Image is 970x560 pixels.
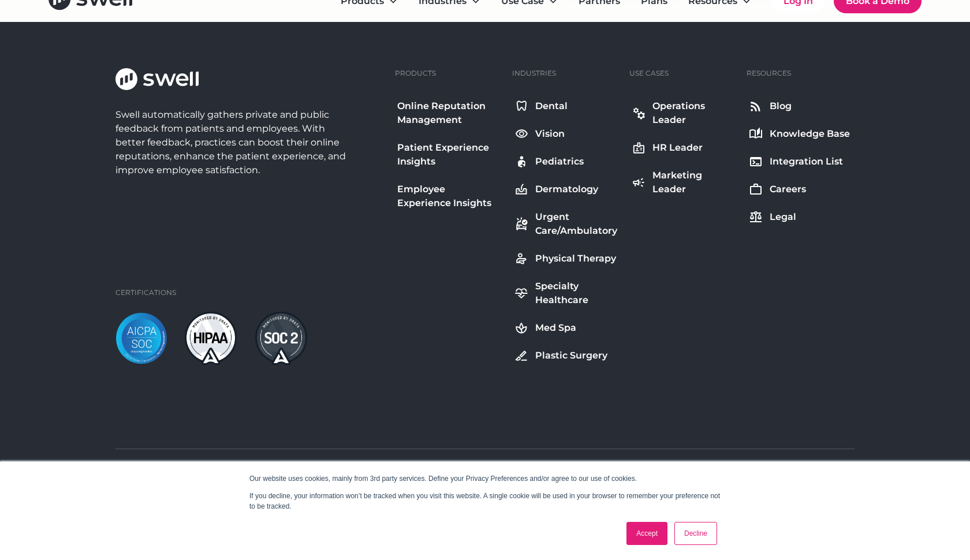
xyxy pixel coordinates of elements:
[395,97,503,129] a: Online Reputation Management
[674,522,717,545] a: Decline
[535,99,568,113] div: Dental
[185,312,237,365] img: hipaa-light.png
[535,210,618,238] div: Urgent Care/Ambulatory
[395,180,503,212] a: Employee Experience Insights
[512,152,620,171] a: Pediatrics
[629,166,737,199] a: Marketing Leader
[397,99,501,127] div: Online Reputation Management
[747,125,852,143] a: Knowledge Base
[395,68,436,79] div: Products
[770,155,843,169] div: Integration List
[770,210,796,224] div: Legal
[747,68,791,79] div: Resources
[512,180,620,199] a: Dermatology
[747,152,852,171] a: Integration List
[255,312,307,365] img: soc2-dark.png
[512,208,620,240] a: Urgent Care/Ambulatory
[652,141,703,155] div: HR Leader
[629,68,669,79] div: Use Cases
[512,125,620,143] a: Vision
[397,141,501,169] div: Patient Experience Insights
[770,127,850,141] div: Knowledge Base
[535,252,616,266] div: Physical Therapy
[747,208,852,226] a: Legal
[115,108,351,177] div: Swell automatically gathers private and public feedback from patients and employees. With better ...
[535,182,598,196] div: Dermatology
[512,319,620,337] a: Med Spa
[626,522,667,545] a: Accept
[652,169,735,196] div: Marketing Leader
[249,491,721,512] p: If you decline, your information won’t be tracked when you visit this website. A single cookie wi...
[652,99,735,127] div: Operations Leader
[512,277,620,309] a: Specialty Healthcare
[747,180,852,199] a: Careers
[115,288,176,298] div: Certifications
[512,97,620,115] a: Dental
[512,346,620,365] a: Plastic Surgery
[747,97,852,115] a: Blog
[535,349,607,363] div: Plastic Surgery
[535,127,565,141] div: Vision
[512,249,620,268] a: Physical Therapy
[629,97,737,129] a: Operations Leader
[770,99,792,113] div: Blog
[397,182,501,210] div: Employee Experience Insights
[629,139,737,157] a: HR Leader
[395,139,503,171] a: Patient Experience Insights
[512,68,556,79] div: Industries
[535,279,618,307] div: Specialty Healthcare
[535,321,576,335] div: Med Spa
[770,182,806,196] div: Careers
[249,473,721,484] p: Our website uses cookies, mainly from 3rd party services. Define your Privacy Preferences and/or ...
[535,155,584,169] div: Pediatrics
